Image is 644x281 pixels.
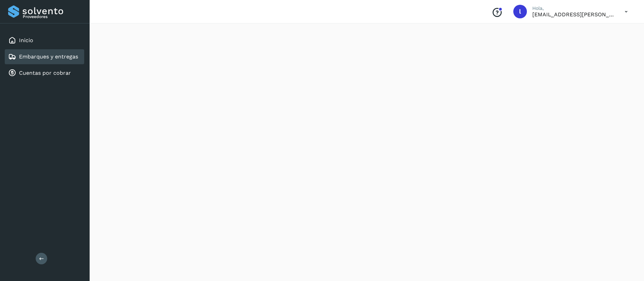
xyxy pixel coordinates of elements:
a: Cuentas por cobrar [19,70,71,76]
p: lauraamalia.castillo@xpertal.com [532,11,614,18]
a: Embarques y entregas [19,53,78,60]
p: Hola, [532,5,614,11]
div: Cuentas por cobrar [5,66,84,81]
a: Inicio [19,37,33,43]
div: Inicio [5,33,84,48]
div: Embarques y entregas [5,49,84,64]
p: Proveedores [23,14,81,19]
